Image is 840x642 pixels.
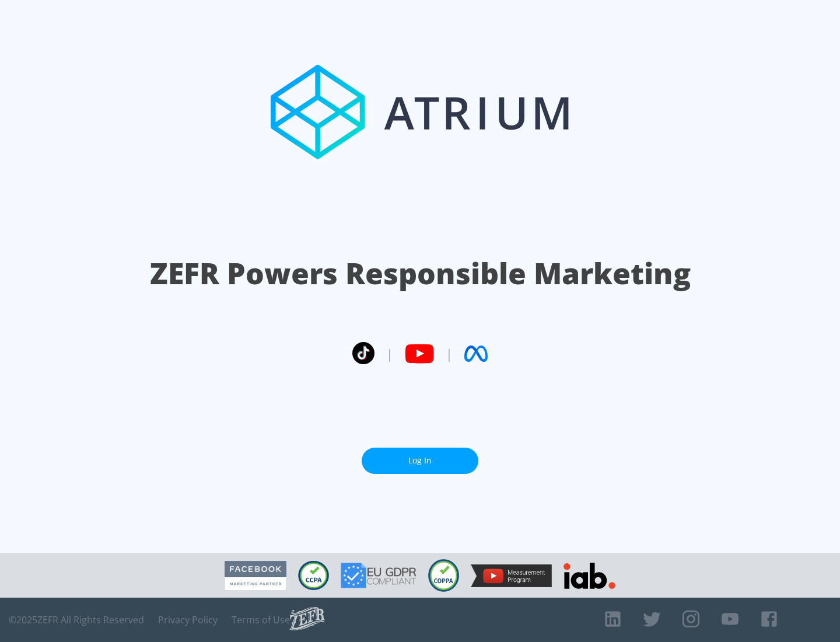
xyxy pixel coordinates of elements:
img: YouTube Measurement Program [471,564,552,587]
img: COPPA Compliant [428,559,459,592]
img: CCPA Compliant [298,561,329,590]
a: Terms of Use [232,614,290,626]
img: Facebook Marketing Partner [225,561,286,591]
img: GDPR Compliant [341,563,416,588]
span: | [446,345,453,362]
span: | [386,345,393,362]
span: © 2025 ZEFR All Rights Reserved [9,614,144,626]
h1: ZEFR Powers Responsible Marketing [150,253,691,294]
img: IAB [563,563,615,589]
a: Privacy Policy [158,614,218,626]
a: Log In [362,448,478,474]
